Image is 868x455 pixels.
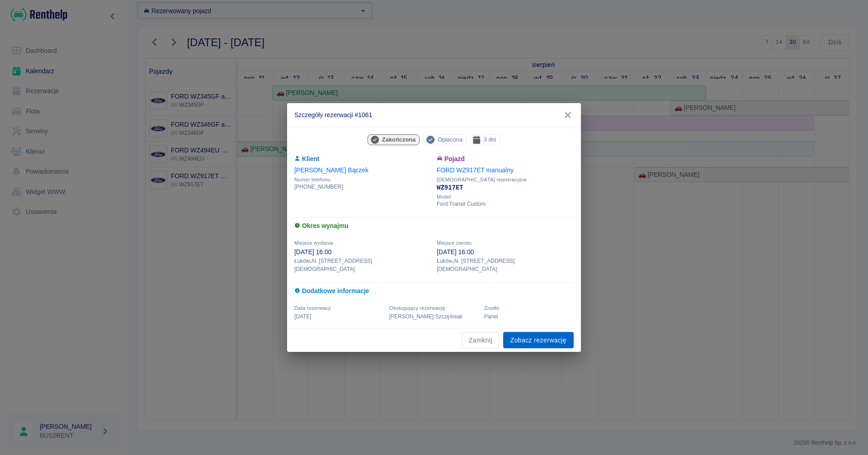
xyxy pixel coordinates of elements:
[294,313,384,321] p: [DATE]
[437,194,574,200] span: Model
[437,154,574,164] h6: Pojazd
[434,135,466,144] span: Opłacona
[294,154,431,164] h6: Klient
[480,135,500,144] span: 3 dni
[437,247,574,257] p: [DATE] 16:00
[294,177,431,183] span: Numer telefonu
[294,286,574,296] h6: Dodatkowe informacje
[294,166,368,174] a: [PERSON_NAME] Bączek
[437,177,574,183] span: [DEMOGRAPHIC_DATA] rejestracyjna
[378,135,420,144] span: Zakończona
[437,257,574,273] p: Łuków , Al. [STREET_ADDRESS][DEMOGRAPHIC_DATA]
[294,305,331,311] span: Data rezerwacji
[484,305,499,311] span: Żrodło
[462,332,500,349] button: Zamknij
[294,221,574,231] h6: Okres wynajmu
[294,240,333,246] span: Miejsce wydania
[437,240,472,246] span: Miejsce zwrotu
[484,313,574,321] p: Panel
[294,257,431,273] p: Łuków , Al. [STREET_ADDRESS][DEMOGRAPHIC_DATA]
[503,332,574,349] a: Zobacz rezerwację
[437,166,514,174] a: FORD WZ917ET manualny
[294,183,431,191] p: [PHONE_NUMBER]
[389,305,445,311] span: Obsługujący rezerwację
[294,247,431,257] p: [DATE] 16:00
[287,103,581,127] h2: Szczegóły rezerwacji #1061
[437,200,574,208] p: Ford Transit Custom
[389,313,479,321] p: [PERSON_NAME] Szczęśniak
[437,183,574,192] p: WZ917ET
